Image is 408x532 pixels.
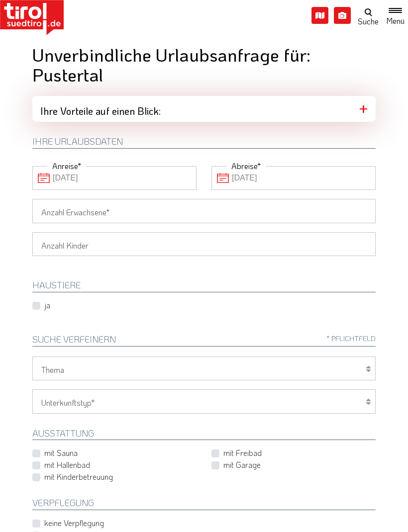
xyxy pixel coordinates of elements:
label: keine Verpflegung [44,518,104,529]
label: mit Sauna [44,447,78,458]
h2: Ihre Urlaubsdaten [32,137,376,149]
i: Fotogalerie [334,7,351,24]
span: * Pflichtfeld [326,335,376,342]
i: Karte öffnen [311,7,328,24]
h2: Verpflegung [32,498,376,510]
h2: Ausstattung [32,429,376,441]
label: mit Garage [223,459,261,470]
h2: Suche verfeinern [32,335,376,347]
button: Toggle navigation [383,6,408,25]
label: ja [44,300,50,311]
label: mit Hallenbad [44,459,90,470]
div: Ihre Vorteile auf einen Blick: [32,96,376,122]
label: mit Freibad [223,447,262,458]
h2: HAUSTIERE [32,280,376,292]
label: mit Kinderbetreuung [44,471,113,482]
h1: Unverbindliche Urlaubsanfrage für: Pustertal [32,45,376,84]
